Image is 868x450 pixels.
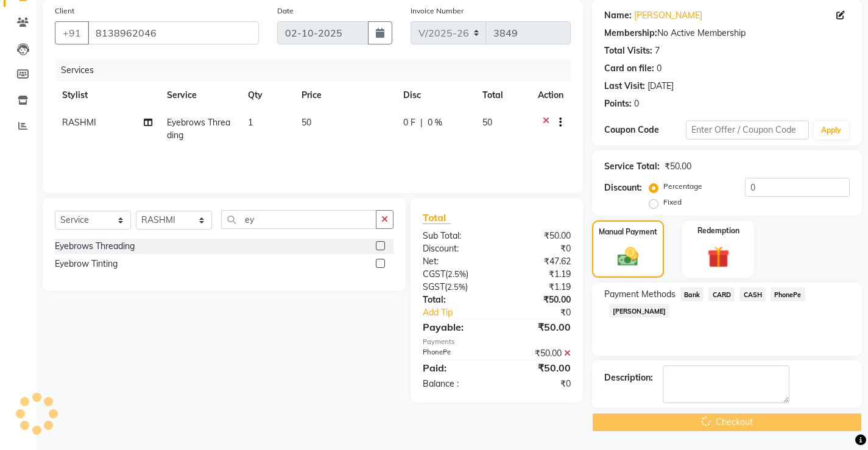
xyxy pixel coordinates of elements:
th: Total [475,82,530,109]
span: [PERSON_NAME] [609,304,670,318]
div: Card on file: [604,62,654,75]
span: 50 [482,117,492,128]
div: Coupon Code [604,124,686,136]
div: 0 [634,97,639,110]
div: Services [56,59,580,82]
th: Service [160,82,240,109]
span: 2.5% [447,282,465,292]
span: 0 F [403,116,415,129]
div: Description: [604,371,653,384]
div: Discount: [604,181,642,194]
div: ₹1.19 [496,281,579,294]
span: CARD [708,287,735,301]
label: Redemption [697,225,739,236]
span: PhonePe [771,287,805,301]
img: _gift.svg [700,244,736,271]
div: ₹47.62 [496,255,579,268]
div: Name: [604,9,632,22]
div: ₹0 [510,306,580,319]
span: RASHMI [62,117,96,128]
span: CGST [423,269,445,279]
div: Points: [604,97,632,110]
div: ₹1.19 [496,268,579,281]
div: ( ) [414,281,496,294]
input: Search by Name/Mobile/Email/Code [88,21,259,44]
input: Search or Scan [221,210,376,229]
a: [PERSON_NAME] [634,9,702,22]
div: Discount: [414,242,496,255]
span: 2.5% [448,269,466,279]
img: _cash.svg [611,245,645,269]
div: ₹50.00 [496,347,579,360]
label: Invoice Number [411,5,464,16]
label: Fixed [663,197,682,208]
th: Price [294,82,396,109]
div: Sub Total: [414,230,496,242]
div: Eyebrow Tinting [55,258,118,270]
th: Qty [241,82,294,109]
span: CASH [739,287,766,301]
div: PhonePe [414,347,496,360]
div: ₹50.00 [665,160,691,173]
div: ₹50.00 [496,320,579,334]
div: Last Visit: [604,80,645,93]
div: Payable: [414,320,496,334]
label: Date [277,5,294,16]
div: ₹0 [496,378,579,390]
div: Total: [414,294,496,306]
div: Eyebrows Threading [55,240,135,253]
div: ( ) [414,268,496,281]
th: Disc [396,82,475,109]
div: ₹0 [496,242,579,255]
span: 0 % [428,116,442,129]
a: Add Tip [414,306,510,319]
span: Total [423,211,451,224]
span: 1 [248,117,253,128]
div: Total Visits: [604,44,652,57]
label: Manual Payment [599,227,657,237]
span: 50 [302,117,311,128]
div: Paid: [414,360,496,375]
div: ₹50.00 [496,294,579,306]
div: ₹50.00 [496,360,579,375]
div: Balance : [414,378,496,390]
span: Payment Methods [604,288,676,301]
div: Service Total: [604,160,660,173]
div: Payments [423,337,571,347]
span: Bank [680,287,704,301]
span: | [420,116,423,129]
label: Percentage [663,181,702,192]
input: Enter Offer / Coupon Code [686,121,809,139]
button: Apply [814,121,849,139]
th: Action [531,82,571,109]
div: ₹50.00 [496,230,579,242]
label: Client [55,5,74,16]
div: Net: [414,255,496,268]
div: Membership: [604,27,657,40]
span: SGST [423,281,445,292]
div: 7 [655,44,660,57]
div: No Active Membership [604,27,850,40]
div: [DATE] [647,80,674,93]
span: Eyebrows Threading [167,117,230,141]
th: Stylist [55,82,160,109]
div: 0 [657,62,662,75]
button: +91 [55,21,89,44]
